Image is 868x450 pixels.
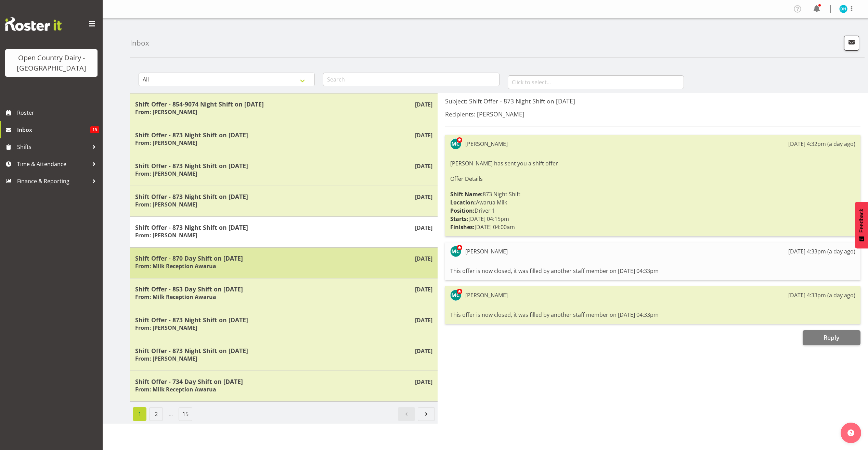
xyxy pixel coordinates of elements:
[179,407,192,421] a: Page 15.
[135,263,216,270] h6: From: Milk Reception Awarua
[130,39,149,47] h4: Inbox
[415,316,432,324] p: [DATE]
[135,285,432,293] h5: Shift Offer - 853 Day Shift on [DATE]
[839,5,847,13] img: dean-henderson7444.jpg
[465,140,508,148] div: [PERSON_NAME]
[90,126,99,133] span: 15
[135,109,197,115] h6: From: [PERSON_NAME]
[465,247,508,255] div: [PERSON_NAME]
[415,254,432,263] p: [DATE]
[135,193,432,200] h5: Shift Offer - 873 Night Shift on [DATE]
[135,224,432,231] h5: Shift Offer - 873 Night Shift on [DATE]
[450,207,475,214] strong: Position:
[135,254,432,262] h5: Shift Offer - 870 Day Shift on [DATE]
[17,159,89,169] span: Time & Attendance
[450,290,461,301] img: michael-campbell11468.jpg
[788,140,855,148] div: [DATE] 4:32pm (a day ago)
[17,125,90,135] span: Inbox
[135,100,432,108] h5: Shift Offer - 854-9074 Night Shift on [DATE]
[135,131,432,139] h5: Shift Offer - 873 Night Shift on [DATE]
[398,407,415,421] a: Previous page
[135,355,197,362] h6: From: [PERSON_NAME]
[135,316,432,324] h5: Shift Offer - 873 Night Shift on [DATE]
[135,347,432,354] h5: Shift Offer - 873 Night Shift on [DATE]
[450,223,475,231] strong: Finishes:
[135,201,197,208] h6: From: [PERSON_NAME]
[450,138,461,149] img: michael-campbell11468.jpg
[450,215,468,223] strong: Starts:
[415,285,432,293] p: [DATE]
[415,224,432,232] p: [DATE]
[824,333,839,341] span: Reply
[135,139,197,146] h6: From: [PERSON_NAME]
[17,142,89,152] span: Shifts
[415,347,432,355] p: [DATE]
[855,202,868,248] button: Feedback - Show survey
[445,110,860,118] h5: Recipients: [PERSON_NAME]
[788,247,855,255] div: [DATE] 4:33pm (a day ago)
[415,378,432,386] p: [DATE]
[135,232,197,239] h6: From: [PERSON_NAME]
[858,209,865,233] span: Feedback
[450,176,855,182] h6: Offer Details
[323,73,499,86] input: Search
[5,17,62,31] img: Rosterit website logo
[418,407,435,421] a: Next page
[508,75,684,89] input: Click to select...
[803,330,860,345] button: Reply
[415,100,432,109] p: [DATE]
[450,265,855,277] div: This offer is now closed, it was filled by another staff member on [DATE] 04:33pm
[17,108,99,118] span: Roster
[450,246,461,257] img: michael-campbell11468.jpg
[847,429,854,436] img: help-xxl-2.png
[450,309,855,321] div: This offer is now closed, it was filled by another staff member on [DATE] 04:33pm
[450,199,476,206] strong: Location:
[135,162,432,170] h5: Shift Offer - 873 Night Shift on [DATE]
[135,293,216,300] h6: From: Milk Reception Awarua
[788,291,855,299] div: [DATE] 4:33pm (a day ago)
[135,170,197,177] h6: From: [PERSON_NAME]
[135,378,432,385] h5: Shift Offer - 734 Day Shift on [DATE]
[17,176,89,186] span: Finance & Reporting
[450,190,483,198] strong: Shift Name:
[415,131,432,139] p: [DATE]
[415,162,432,170] p: [DATE]
[12,53,91,73] div: Open Country Dairy - [GEOGRAPHIC_DATA]
[465,291,508,299] div: [PERSON_NAME]
[445,97,860,105] h5: Subject: Shift Offer - 873 Night Shift on [DATE]
[135,324,197,331] h6: From: [PERSON_NAME]
[149,407,163,421] a: Page 2.
[415,193,432,201] p: [DATE]
[135,386,216,393] h6: From: Milk Reception Awarua
[450,158,855,233] div: [PERSON_NAME] has sent you a shift offer 873 Night Shift Awarua Milk Driver 1 [DATE] 04:15pm [DAT...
